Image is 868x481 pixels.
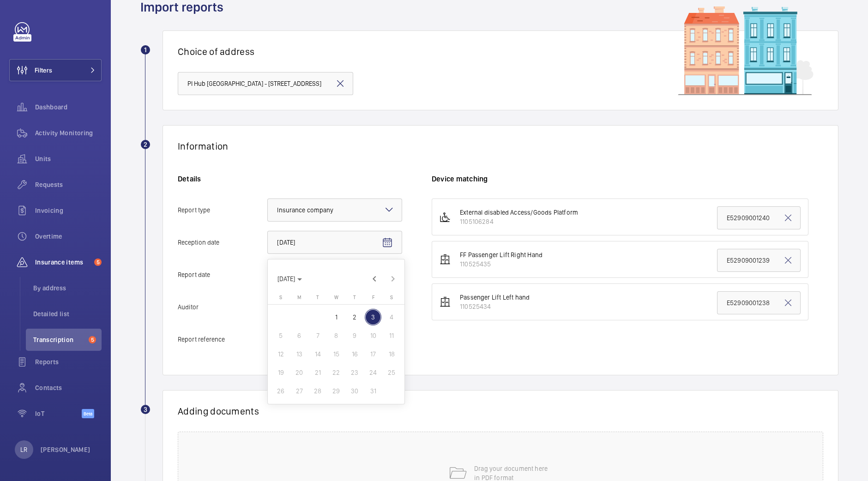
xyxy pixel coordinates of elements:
button: October 16, 2025 [345,345,364,363]
button: October 30, 2025 [345,382,364,400]
span: 25 [383,364,400,381]
button: October 4, 2025 [382,308,401,326]
span: S [390,295,393,301]
button: October 28, 2025 [308,382,327,400]
span: 10 [365,327,381,344]
button: October 9, 2025 [345,326,364,345]
span: 11 [383,327,400,344]
span: 28 [309,383,326,399]
button: October 1, 2025 [327,308,345,326]
span: 2 [346,309,363,325]
span: 6 [291,327,307,344]
button: October 10, 2025 [364,326,382,345]
span: 24 [365,364,381,381]
span: 21 [309,364,326,381]
span: 15 [328,346,344,362]
span: 7 [309,327,326,344]
span: 3 [365,309,381,325]
span: 8 [328,327,344,344]
span: 12 [272,346,289,362]
button: October 29, 2025 [327,382,345,400]
button: October 26, 2025 [271,382,290,400]
button: October 5, 2025 [271,326,290,345]
span: T [316,295,319,301]
button: Next month [384,270,402,288]
span: 30 [346,383,363,399]
span: W [334,295,338,301]
button: October 8, 2025 [327,326,345,345]
button: October 2, 2025 [345,308,364,326]
span: 19 [272,364,289,381]
span: 31 [365,383,381,399]
button: October 25, 2025 [382,363,401,382]
button: October 7, 2025 [308,326,327,345]
span: [DATE] [277,275,295,283]
span: 13 [291,346,307,362]
button: October 15, 2025 [327,345,345,363]
button: October 31, 2025 [364,382,382,400]
span: 17 [365,346,381,362]
span: 14 [309,346,326,362]
button: October 27, 2025 [290,382,308,400]
span: T [353,295,356,301]
button: October 21, 2025 [308,363,327,382]
span: 29 [328,383,344,399]
button: October 22, 2025 [327,363,345,382]
span: 9 [346,327,363,344]
span: 18 [383,346,400,362]
span: 16 [346,346,363,362]
button: October 19, 2025 [271,363,290,382]
button: October 14, 2025 [308,345,327,363]
span: 20 [291,364,307,381]
span: 27 [291,383,307,399]
span: 26 [272,383,289,399]
span: 1 [328,309,344,325]
button: October 18, 2025 [382,345,401,363]
button: October 11, 2025 [382,326,401,345]
button: October 12, 2025 [271,345,290,363]
span: M [297,295,301,301]
button: October 3, 2025 [364,308,382,326]
button: Previous month [365,270,384,288]
button: October 13, 2025 [290,345,308,363]
button: October 6, 2025 [290,326,308,345]
span: 4 [383,309,400,325]
span: F [372,295,374,301]
span: 23 [346,364,363,381]
span: 5 [272,327,289,344]
button: Choose month and year [274,271,306,287]
button: October 24, 2025 [364,363,382,382]
button: October 23, 2025 [345,363,364,382]
button: October 17, 2025 [364,345,382,363]
span: 22 [328,364,344,381]
span: S [279,295,282,301]
button: October 20, 2025 [290,363,308,382]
